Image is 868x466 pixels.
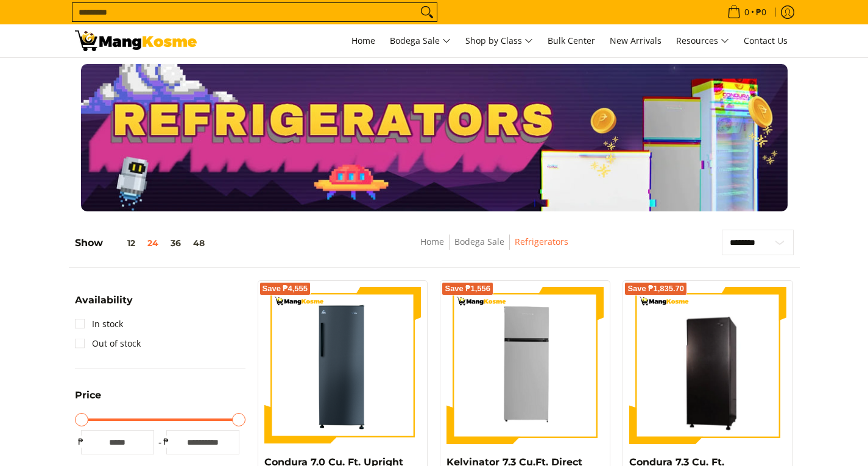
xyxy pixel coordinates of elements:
span: Bodega Sale [390,34,451,49]
img: Bodega Sale Refrigerator l Mang Kosme: Home Appliances Warehouse Sale [75,30,197,51]
a: Bodega Sale [454,236,504,247]
span: Shop by Class [465,34,533,49]
a: Resources [670,24,735,57]
span: Availability [75,295,133,305]
a: Shop by Class [459,24,539,57]
span: Save ₱4,555 [263,285,308,292]
summary: Open [75,390,101,409]
span: Save ₱1,835.70 [627,285,684,292]
a: Home [345,24,381,57]
span: Resources [676,34,729,49]
a: Refrigerators [515,236,568,247]
summary: Open [75,295,133,314]
a: New Arrivals [604,24,668,57]
h5: Show [75,237,211,249]
a: Bodega Sale [384,24,457,57]
button: 24 [141,238,164,248]
span: ₱ [160,436,172,448]
button: 36 [164,238,187,248]
a: In stock [75,314,123,334]
img: Condura 7.3 Cu. Ft. Single Door - Direct Cool Inverter Refrigerator, CSD700SAi (Class A) [629,289,786,442]
a: Bulk Center [542,24,601,57]
span: Save ₱1,556 [445,285,490,292]
a: Out of stock [75,334,141,353]
span: Home [351,35,375,46]
span: Bulk Center [548,35,595,46]
nav: Breadcrumbs [331,235,657,262]
nav: Main Menu [209,24,794,57]
img: Kelvinator 7.3 Cu.Ft. Direct Cool KLC Manual Defrost Standard Refrigerator (Silver) (Class A) [446,287,604,444]
a: Home [420,236,444,247]
span: ₱0 [754,8,768,16]
button: 12 [103,238,141,248]
span: Contact Us [744,35,788,46]
img: Condura 7.0 Cu. Ft. Upright Freezer Inverter Refrigerator, CUF700MNi (Class A) [264,287,422,444]
button: 48 [187,238,211,248]
span: 0 [743,8,751,16]
span: ₱ [75,436,87,448]
a: Contact Us [738,24,794,57]
span: New Arrivals [610,35,662,46]
span: Price [75,390,101,400]
button: Search [417,3,437,21]
span: • [724,5,770,19]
